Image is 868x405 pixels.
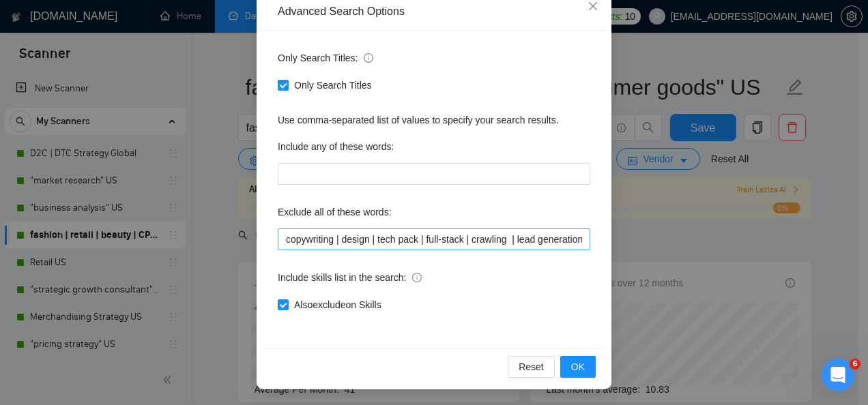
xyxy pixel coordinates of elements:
span: Reset [519,359,544,374]
span: Only Search Titles: [278,50,373,65]
div: Use comma-separated list of values to specify your search results. [278,112,590,127]
span: Also exclude on Skills [289,297,387,312]
button: OK [560,356,596,378]
span: info-circle [364,53,373,63]
button: Reset [508,356,555,378]
span: info-circle [412,273,422,282]
div: Advanced Search Options [278,4,590,19]
label: Include any of these words: [278,136,394,157]
span: close [588,1,598,12]
span: Only Search Titles [289,78,377,93]
span: OK [571,359,585,374]
iframe: Intercom live chat [822,359,854,391]
span: Include skills list in the search: [278,270,422,285]
span: 6 [850,359,860,370]
label: Exclude all of these words: [278,201,392,223]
